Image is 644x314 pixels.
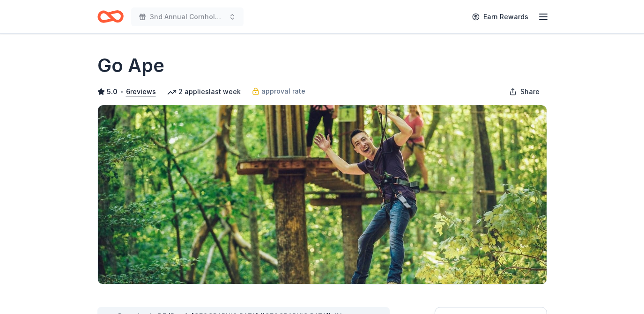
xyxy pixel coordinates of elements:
a: approval rate [252,86,305,97]
button: Share [502,82,547,101]
span: • [120,88,123,95]
button: 6reviews [126,86,156,97]
h1: Go Ape [97,52,164,79]
a: Earn Rewards [466,8,534,25]
span: 3nd Annual Cornhole Tournament [150,11,225,22]
img: Image for Go Ape [98,105,547,284]
span: Share [520,86,540,97]
a: Home [97,6,124,28]
span: 5.0 [107,86,118,97]
div: 2 applies last week [167,86,241,97]
span: approval rate [261,86,305,97]
button: 3nd Annual Cornhole Tournament [131,7,244,26]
